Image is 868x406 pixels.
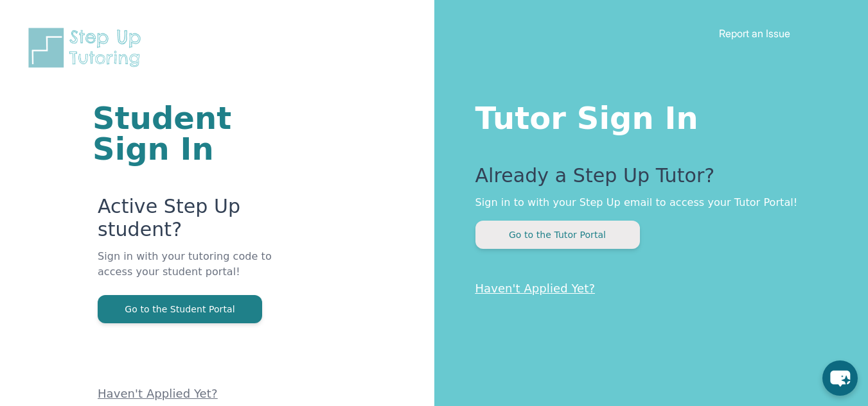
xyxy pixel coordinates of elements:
[98,303,262,315] a: Go to the Student Portal
[475,228,640,241] a: Go to the Tutor Portal
[98,195,280,249] p: Active Step Up student?
[98,295,262,323] button: Go to the Student Portal
[475,97,817,133] h1: Tutor Sign In
[475,164,817,195] p: Already a Step Up Tutor?
[26,26,149,70] img: Step Up Tutoring horizontal logo
[98,249,280,295] p: Sign in with your tutoring code to access your student portal!
[475,221,640,249] button: Go to the Tutor Portal
[475,195,817,210] p: Sign in to with your Step Up email to access your Tutor Portal!
[98,387,218,400] a: Haven't Applied Yet?
[475,282,596,295] a: Haven't Applied Yet?
[719,27,790,40] a: Report an Issue
[93,103,280,164] h1: Student Sign In
[822,360,858,396] button: chat-button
